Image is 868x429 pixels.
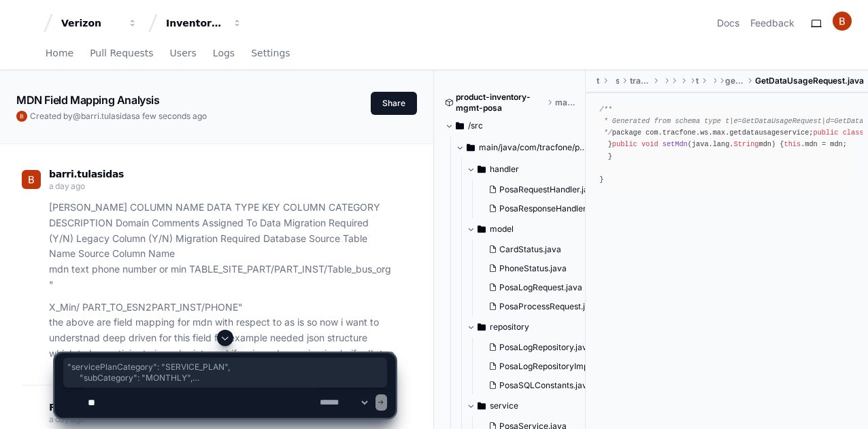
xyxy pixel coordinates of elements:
[467,218,597,240] button: model
[750,16,795,30] button: Feedback
[479,142,586,153] span: main/java/com/tracfone/posa
[213,49,235,57] span: Logs
[843,128,864,137] span: class
[170,38,197,69] a: Users
[90,38,153,69] a: Pull Requests
[73,111,81,121] span: @
[49,300,395,362] p: X_Min/ PART_TO_ESN2PART_INST/PHONE" the above are field mapping for mdn with respect to as is so ...
[456,92,544,114] span: product-inventory-mgmt-posa
[499,184,598,195] span: PosaRequestHandler.java
[490,164,519,175] span: handler
[483,278,599,297] button: PosaLogRequest.java
[467,139,475,156] svg: Directory
[490,322,529,332] span: repository
[251,49,290,57] span: Settings
[90,49,153,57] span: Pull Requests
[734,140,759,148] span: String
[67,362,383,383] span: "servicePlanCategory": "SERVICE_PLAN", "subCategory": "MONTHLY", "servicePlanName": "UNLIMITED AL...
[599,104,854,186] div: package com.tracfone.ws.max.getdatausageservice; implements java.io.Serializable { java.lang. mdn...
[483,199,600,218] button: PosaResponseHandler.java
[555,97,575,108] span: master
[46,49,73,57] span: Home
[725,75,744,86] span: getdatausageservice
[467,158,597,180] button: handler
[483,240,599,259] button: CardStatus.java
[456,118,464,134] svg: Directory
[81,111,135,121] span: barri.tulasidas
[468,120,483,131] span: /src
[213,38,235,69] a: Logs
[717,16,739,30] a: Docs
[22,170,41,189] img: ACg8ocLkNwoMFWWa3dWcTZnRGUtP6o1FDLREkKem-9kv8hyc6RbBZA=s96-c
[499,263,567,274] span: PhoneStatus.java
[371,92,417,115] button: Share
[616,75,619,86] span: services
[161,11,248,35] button: Inventory Management
[755,75,864,86] span: GetDataUsageRequest.java
[597,75,599,86] span: tracfone
[49,169,124,179] span: barri.tulasidas
[16,93,160,107] app-text-character-animate: MDN Field Mapping Analysis
[445,115,575,137] button: /src
[483,297,599,316] button: PosaProcessRequest.java
[49,200,395,293] p: [PERSON_NAME] COLUMN NAME DATA TYPE KEY COLUMN CATEGORY DESCRIPTION Domain Comments Assigned To D...
[166,16,224,30] div: Inventory Management
[499,203,604,214] span: PosaResponseHandler.java
[490,224,514,235] span: model
[641,140,658,148] span: void
[56,11,143,35] button: Verizon
[170,49,197,57] span: Users
[833,12,852,31] img: ACg8ocLkNwoMFWWa3dWcTZnRGUtP6o1FDLREkKem-9kv8hyc6RbBZA=s96-c
[16,111,27,122] img: ACg8ocLkNwoMFWWa3dWcTZnRGUtP6o1FDLREkKem-9kv8hyc6RbBZA=s96-c
[483,259,599,278] button: PhoneStatus.java
[612,140,637,148] span: public
[499,282,582,293] span: PosaLogRequest.java
[251,38,290,69] a: Settings
[784,140,801,148] span: this
[478,161,486,177] svg: Directory
[478,221,486,237] svg: Directory
[483,180,600,199] button: PosaRequestHandler.java
[663,140,688,148] span: setMdn
[46,38,73,69] a: Home
[456,137,586,158] button: main/java/com/tracfone/posa
[630,75,651,86] span: tracfone-jaxws-clients
[499,244,561,255] span: CardStatus.java
[135,111,207,121] span: a few seconds ago
[61,16,120,30] div: Verizon
[478,319,486,335] svg: Directory
[814,128,839,137] span: public
[499,301,599,312] span: PosaProcessRequest.java
[688,140,775,148] span: (java.lang. mdn)
[49,181,84,191] span: a day ago
[30,111,207,122] span: Created by
[824,384,861,421] iframe: Open customer support
[467,316,597,338] button: repository
[696,75,699,86] span: tracfone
